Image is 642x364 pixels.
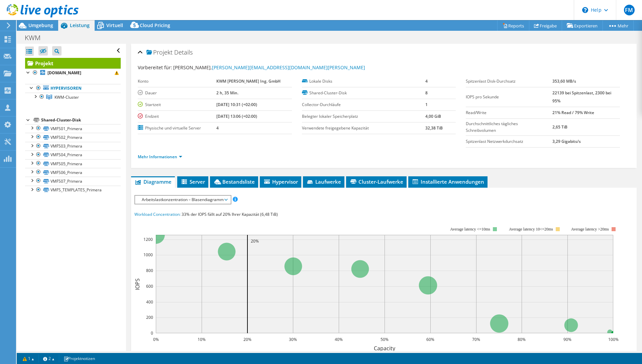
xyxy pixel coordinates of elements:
label: Startzeit [138,101,216,108]
a: VMFS_TEMPLATES_Primera [25,186,121,194]
span: Arbeitslastkonzentration – Blasendiagramm [138,196,227,204]
text: 400 [146,299,153,305]
a: Mehr Informationen [138,154,182,160]
a: VMFS02_Primera [25,133,121,142]
span: Server [181,178,205,185]
span: Details [174,48,193,56]
a: KWM-Cluster [25,93,121,101]
label: Dauer [138,90,216,96]
span: Hypervisor [263,178,298,185]
a: VMFS03_Primera [25,142,121,151]
text: 20% [251,238,259,244]
text: 70% [472,337,480,342]
text: 50% [381,337,389,342]
span: Diagramme [134,178,172,185]
text: 20% [243,337,251,342]
span: Bestandsliste [213,178,255,185]
text: 90% [563,337,571,342]
text: 0% [153,337,159,342]
span: Laufwerke [306,178,341,185]
a: 1 [18,354,39,363]
text: 800 [146,268,153,273]
text: IOPS [134,278,141,290]
a: [PERSON_NAME][EMAIL_ADDRESS][DOMAIN_NAME][PERSON_NAME] [212,64,365,71]
span: Leistung [70,22,90,28]
text: 600 [146,283,153,289]
b: KWM [PERSON_NAME] Ing. GmbH [216,78,281,84]
b: 32,38 TiB [425,125,443,131]
label: Endzeit [138,113,216,120]
b: 3,29 Gigabits/s [552,139,581,144]
b: 353,60 MB/s [552,78,576,84]
text: 10% [198,337,206,342]
tspan: Average latency <=10ms [450,227,490,232]
span: Cloud Pricing [140,22,170,28]
span: Cluster-Laufwerke [349,178,403,185]
a: VMFS01_Primera [25,124,121,133]
b: 2,65 TiB [552,124,567,130]
a: Mehr [603,20,634,31]
span: FM [624,5,635,15]
text: 1000 [143,252,153,258]
tspan: Average latency 10<=20ms [509,227,553,232]
span: KWM-Cluster [55,94,79,100]
a: Reports [497,20,529,31]
label: Shared-Cluster-Disk [302,90,425,96]
label: Spitzenlast Netzwerkdurchsatz [466,138,552,145]
a: Exportieren [562,20,603,31]
b: 8 [425,90,428,96]
a: [DOMAIN_NAME] [25,69,121,77]
span: [PERSON_NAME], [173,64,365,71]
a: VMFS05_Primera [25,159,121,168]
label: Spitzenlast Disk-Durchsatz [466,78,552,85]
label: Konto [138,78,216,85]
text: 60% [426,337,434,342]
text: 100% [608,337,619,342]
b: 4,00 GiB [425,113,441,119]
span: Projekt [146,49,173,56]
label: Durchschnittliches tägliches Schreibvolumen [466,120,552,134]
a: Projekt [25,58,121,69]
b: 1 [425,102,428,107]
label: Lokale Disks [302,78,425,85]
a: 2 [38,354,59,363]
label: Vorbereitet für: [138,64,172,71]
text: 1200 [143,237,153,242]
span: Umgebung [28,22,53,28]
b: 4 [216,125,219,131]
b: [DATE] 13:06 (+02:00) [216,113,257,119]
span: Workload Concentration: [134,211,181,217]
a: Freigabe [529,20,562,31]
a: VMFS06_Primera [25,168,121,177]
label: Belegter lokaler Speicherplatz [302,113,425,120]
a: Hypervisoren [25,84,121,93]
text: 0 [151,330,153,336]
b: 21% Read / 79% Write [552,110,594,115]
b: [DOMAIN_NAME] [47,70,81,76]
a: Projektnotizen [59,354,100,363]
label: Read/Write [466,109,552,116]
label: Verwendete freigegebene Kapazität [302,125,425,131]
b: 2 h, 35 Min. [216,90,238,96]
text: Capacity [374,345,396,352]
text: Average latency >20ms [571,227,609,232]
b: 22139 bei Spitzenlast, 2300 bei 95% [552,90,611,104]
text: 200 [146,314,153,320]
b: [DATE] 10:31 (+02:00) [216,102,257,107]
label: IOPS pro Sekunde [466,94,552,100]
text: 80% [518,337,526,342]
svg: \n [582,7,588,13]
a: VMFS04_Primera [25,151,121,159]
text: 40% [335,337,343,342]
span: 33% der IOPS fällt auf 20% Ihrer Kapazität (6,48 TiB) [182,211,278,217]
span: Installierte Anwendungen [412,178,484,185]
text: 30% [289,337,297,342]
span: Virtuell [106,22,123,28]
div: Shared-Cluster-Disk [41,116,121,124]
label: Collector-Durchläufe [302,101,425,108]
h1: KWM [22,34,51,41]
a: VMFS07_Primera [25,177,121,185]
label: Physische und virtuelle Server [138,125,216,131]
b: 4 [425,78,428,84]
